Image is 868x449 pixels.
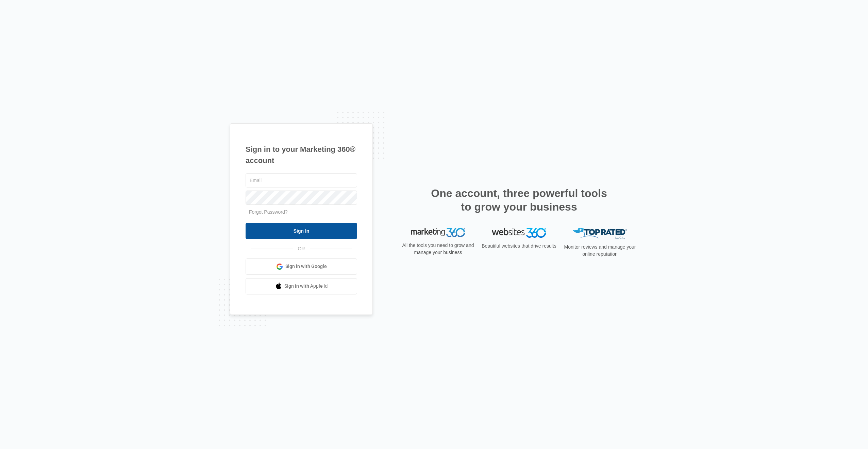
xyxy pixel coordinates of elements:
[492,228,546,238] img: Websites 360
[249,209,288,215] a: Forgot Password?
[411,228,465,237] img: Marketing 360
[246,173,357,187] input: Email
[246,223,357,239] input: Sign In
[573,228,627,239] img: Top Rated Local
[481,243,557,250] p: Beautiful websites that drive results
[285,263,327,270] span: Sign in with Google
[246,278,357,294] a: Sign in with Apple Id
[293,245,310,252] span: OR
[246,258,357,275] a: Sign in with Google
[562,244,638,258] p: Monitor reviews and manage your online reputation
[246,144,357,166] h1: Sign in to your Marketing 360® account
[429,186,609,214] h2: One account, three powerful tools to grow your business
[400,242,476,256] p: All the tools you need to grow and manage your business
[284,283,328,290] span: Sign in with Apple Id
